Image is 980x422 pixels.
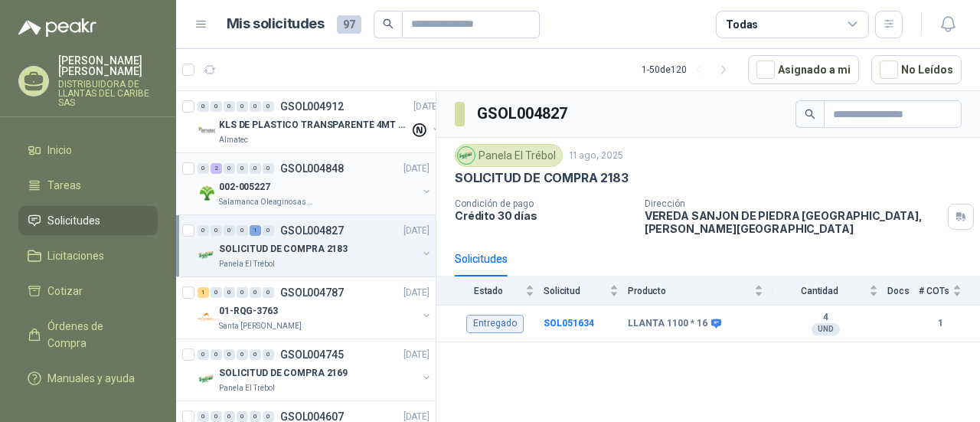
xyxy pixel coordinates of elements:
p: GSOL004848 [280,163,344,174]
span: Solicitud [544,286,606,296]
span: Cantidad [773,286,866,296]
b: 4 [773,312,878,324]
p: Condición de pago [455,198,632,209]
div: 0 [250,101,261,112]
span: # COTs [919,286,949,296]
div: Panela El Trébol [455,144,563,167]
p: Panela El Trébol [219,382,275,394]
p: DISTRIBUIDORA DE LLANTAS DEL CARIBE SAS [58,80,158,107]
p: GSOL004827 [280,225,344,236]
img: Company Logo [198,184,216,202]
div: 0 [250,349,261,360]
div: 0 [211,411,222,422]
img: Company Logo [458,147,475,164]
a: 0 2 0 0 0 0 GSOL004848[DATE] Company Logo002-005227Salamanca Oleaginosas SAS [198,159,433,208]
div: 0 [250,287,261,298]
th: Docs [887,276,919,305]
a: 1 0 0 0 0 0 GSOL004787[DATE] Company Logo01-RQG-3763Santa [PERSON_NAME] [198,283,433,332]
p: KLS DE PLASTICO TRANSPARENTE 4MT CAL 4 Y CINTA TRA [219,118,410,132]
p: GSOL004607 [280,411,344,422]
span: Cotizar [47,283,83,299]
p: GSOL004912 [280,101,344,112]
p: Salamanca Oleaginosas SAS [219,196,315,208]
p: [DATE] [403,224,430,238]
div: 0 [224,349,235,360]
div: 1 [198,287,209,298]
p: Almatec [219,134,248,146]
p: SOLICITUD DE COMPRA 2183 [455,170,629,186]
p: [DATE] [403,286,430,300]
div: 0 [211,225,222,236]
p: 01-RQG-3763 [219,304,278,319]
p: [DATE] [403,162,430,176]
p: GSOL004745 [280,349,344,360]
div: UND [812,323,840,335]
span: Manuales y ayuda [47,370,135,387]
div: 0 [237,349,248,360]
a: Tareas [18,171,158,200]
span: 97 [337,15,361,34]
div: 0 [224,411,235,422]
th: Estado [436,276,544,305]
div: Solicitudes [455,250,508,267]
div: 0 [263,287,274,298]
span: search [383,18,394,29]
div: 0 [237,163,248,174]
p: [DATE] [403,348,430,362]
a: SOL051634 [544,318,594,329]
a: 0 0 0 0 0 0 GSOL004745[DATE] Company LogoSOLICITUD DE COMPRA 2169Panela El Trébol [198,345,433,394]
a: 0 0 0 0 1 0 GSOL004827[DATE] Company LogoSOLICITUD DE COMPRA 2183Panela El Trébol [198,221,433,270]
th: # COTs [919,276,980,305]
a: Cotizar [18,276,158,306]
p: SOLICITUD DE COMPRA 2183 [219,242,348,257]
div: 0 [198,225,209,236]
img: Logo peakr [18,18,96,37]
span: search [805,109,815,119]
a: Manuales y ayuda [18,364,158,393]
div: 0 [263,163,274,174]
b: 1 [919,316,962,331]
div: 0 [237,225,248,236]
span: Inicio [47,142,72,159]
p: Panela El Trébol [219,258,275,270]
div: 0 [224,225,235,236]
span: Estado [455,286,522,296]
div: 0 [198,163,209,174]
div: 0 [211,101,222,112]
h3: GSOL004827 [477,102,570,126]
span: Licitaciones [47,247,104,264]
p: Crédito 30 días [455,209,632,222]
span: Tareas [47,177,81,194]
button: No Leídos [871,55,962,84]
div: 0 [198,349,209,360]
div: 0 [237,101,248,112]
div: Entregado [466,315,524,333]
p: [PERSON_NAME] [PERSON_NAME] [58,55,158,77]
p: Dirección [645,198,942,209]
th: Solicitud [544,276,628,305]
b: LLANTA 1100 * 16 [628,318,707,330]
p: [DATE] [413,100,439,114]
div: 0 [224,101,235,112]
div: 0 [263,225,274,236]
img: Company Logo [198,308,216,326]
a: Inicio [18,136,158,165]
div: 0 [224,163,235,174]
span: Órdenes de Compra [47,318,143,352]
div: 0 [237,287,248,298]
span: Solicitudes [47,212,100,229]
div: 0 [211,287,222,298]
div: 0 [198,101,209,112]
p: GSOL004787 [280,287,344,298]
div: 0 [224,287,235,298]
img: Company Logo [198,370,216,388]
img: Company Logo [198,246,216,264]
div: Todas [726,16,758,33]
div: 0 [198,411,209,422]
div: 0 [250,163,261,174]
p: 002-005227 [219,180,270,195]
a: Órdenes de Compra [18,312,158,358]
div: 0 [263,101,274,112]
p: VEREDA SANJON DE PIEDRA [GEOGRAPHIC_DATA] , [PERSON_NAME][GEOGRAPHIC_DATA] [645,209,942,235]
